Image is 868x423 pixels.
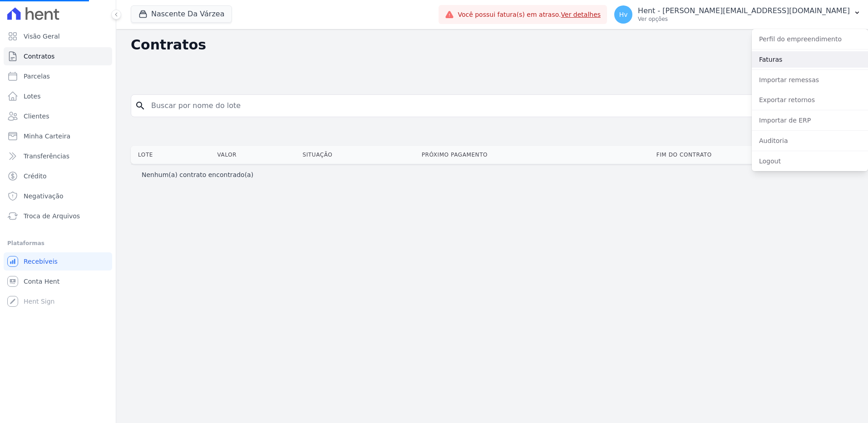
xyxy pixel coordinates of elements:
[653,146,853,164] th: Fim do Contrato
[418,146,653,164] th: Próximo Pagamento
[146,97,849,115] input: Buscar por nome do lote
[4,187,112,205] a: Negativação
[4,27,112,45] a: Visão Geral
[24,112,49,121] span: Clientes
[24,152,69,161] span: Transferências
[4,147,112,165] a: Transferências
[131,146,214,164] th: Lote
[752,51,868,68] a: Faturas
[752,112,868,128] a: Importar de ERP
[24,277,59,286] span: Conta Hent
[752,72,868,88] a: Importar remessas
[638,15,850,23] p: Ver opções
[299,146,418,164] th: Situação
[607,2,868,27] button: Hv Hent - [PERSON_NAME][EMAIL_ADDRESS][DOMAIN_NAME] Ver opções
[561,11,601,18] a: Ver detalhes
[4,67,112,85] a: Parcelas
[24,52,54,61] span: Contratos
[24,192,64,201] span: Negativação
[24,172,47,181] span: Crédito
[4,87,112,105] a: Lotes
[752,92,868,108] a: Exportar retornos
[458,10,601,20] span: Você possui fatura(s) em atraso.
[752,133,868,149] a: Auditoria
[135,100,146,111] i: search
[4,127,112,145] a: Minha Carteira
[24,132,70,141] span: Minha Carteira
[638,6,850,15] p: Hent - [PERSON_NAME][EMAIL_ADDRESS][DOMAIN_NAME]
[4,107,112,125] a: Clientes
[24,92,41,101] span: Lotes
[131,5,232,23] button: Nascente Da Várzea
[131,37,753,53] h2: Contratos
[24,257,58,266] span: Recebíveis
[752,31,868,47] a: Perfil do empreendimento
[24,72,50,81] span: Parcelas
[142,170,253,179] p: Nenhum(a) contrato encontrado(a)
[4,272,112,290] a: Conta Hent
[7,238,108,249] div: Plataformas
[4,47,112,65] a: Contratos
[24,211,80,221] span: Troca de Arquivos
[24,32,60,41] span: Visão Geral
[214,146,299,164] th: Valor
[4,207,112,225] a: Troca de Arquivos
[752,153,868,169] a: Logout
[4,167,112,185] a: Crédito
[4,252,112,271] a: Recebíveis
[619,11,628,18] span: Hv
